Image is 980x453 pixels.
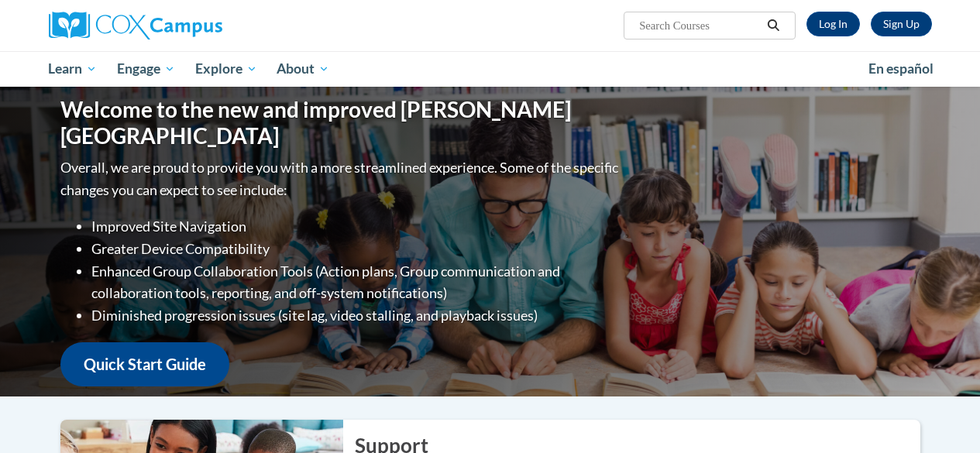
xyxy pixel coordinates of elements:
[37,51,944,87] div: Main menu
[39,51,108,87] a: Learn
[49,12,328,39] a: Cox Campus
[49,12,222,39] img: Cox Campus
[868,60,934,77] span: En español
[60,156,622,201] p: Overall, we are proud to provide you with a more streamlined experience. Some of the specific cha...
[48,60,97,78] span: Learn
[117,60,175,78] span: Engage
[195,60,257,78] span: Explore
[91,215,622,238] li: Improved Site Navigation
[91,238,622,260] li: Greater Device Compatibility
[60,342,229,386] a: Quick Start Guide
[762,16,785,35] button: Search
[858,53,944,85] a: En español
[871,12,932,36] a: Register
[91,260,622,305] li: Enhanced Group Collaboration Tools (Action plans, Group communication and collaboration tools, re...
[185,51,267,87] a: Explore
[60,97,622,149] h1: Welcome to the new and improved [PERSON_NAME][GEOGRAPHIC_DATA]
[277,60,329,78] span: About
[91,304,622,327] li: Diminished progression issues (site lag, video stalling, and playback issues)
[638,16,762,35] input: Search Courses
[107,51,185,87] a: Engage
[806,12,860,36] a: Log In
[266,51,339,87] a: About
